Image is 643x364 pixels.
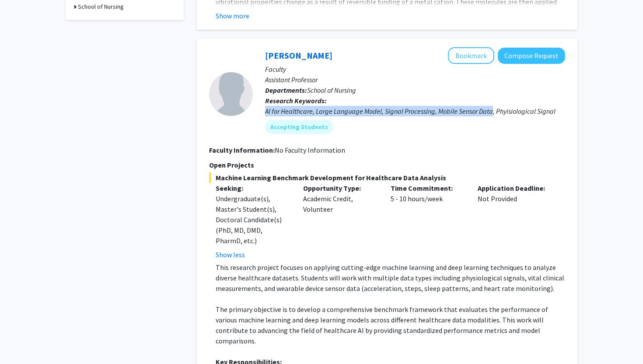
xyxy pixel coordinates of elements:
[471,183,559,260] div: Not Provided
[307,86,356,94] span: School of Nursing
[478,183,552,193] p: Application Deadline:
[209,146,275,154] b: Faculty Information:
[498,48,565,64] button: Compose Request to Runze Yan
[216,249,245,260] button: Show less
[265,120,333,134] mat-chip: Accepting Students
[265,86,307,94] b: Departments:
[391,183,465,193] p: Time Commitment:
[303,183,377,193] p: Opportunity Type:
[297,183,384,260] div: Academic Credit, Volunteer
[216,183,290,193] p: Seeking:
[78,2,124,11] h3: School of Nursing
[216,304,565,346] p: The primary objective is to develop a comprehensive benchmark framework that evaluates the perfor...
[7,325,37,357] iframe: Chat
[265,96,327,105] b: Research Keywords:
[209,172,565,183] span: Machine Learning Benchmark Development for Healthcare Data Analysis
[448,47,494,64] button: Add Runze Yan to Bookmarks
[216,10,249,21] button: Show more
[216,193,290,246] div: Undergraduate(s), Master's Student(s), Doctoral Candidate(s) (PhD, MD, DMD, PharmD, etc.)
[265,50,332,61] a: [PERSON_NAME]
[275,146,345,154] span: No Faculty Information
[384,183,472,260] div: 5 - 10 hours/week
[265,74,565,85] p: Assistant Professor
[265,106,565,116] div: AI for Healthcare, Large Language Model, Signal Processing, Mobile Sensor Data, Phyisiological Si...
[209,160,565,170] p: Open Projects
[216,262,565,294] p: This research project focuses on applying cutting-edge machine learning and deep learning techniq...
[265,64,565,74] p: Faculty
